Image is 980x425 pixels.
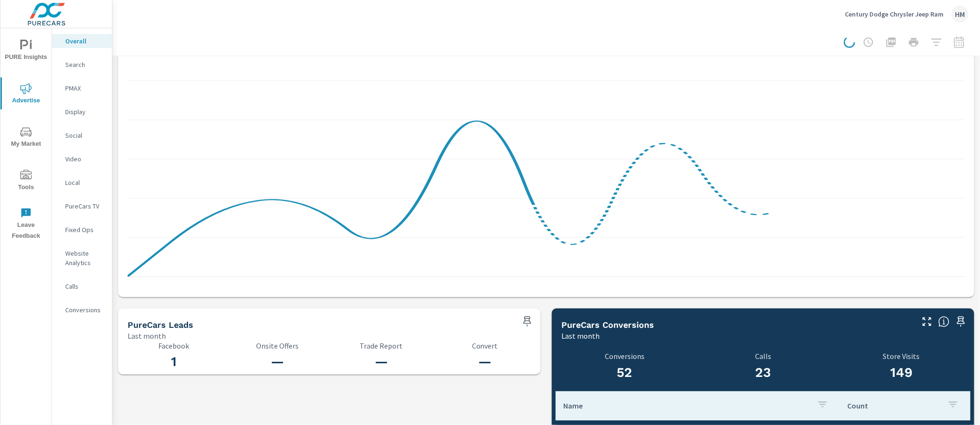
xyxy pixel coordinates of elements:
[3,170,49,193] span: Tools
[52,81,112,95] div: PMAX
[561,331,600,342] p: Last month
[561,365,688,381] h3: 52
[232,342,324,350] p: Onsite Offers
[65,225,104,234] p: Fixed Ops
[3,126,49,150] span: My Market
[3,208,49,242] span: Leave Feedback
[52,58,112,72] div: Search
[700,352,827,361] p: Calls
[0,28,52,245] div: nav menu
[52,246,112,270] div: Website Analytics
[700,365,827,381] h3: 23
[65,282,104,291] p: Calls
[439,342,532,350] p: Convert
[65,154,104,164] p: Video
[65,36,104,46] p: Overall
[128,331,166,342] p: Last month
[65,83,104,93] p: PMAX
[52,199,112,213] div: PureCars TV
[561,352,688,361] p: Conversions
[845,10,944,18] p: Century Dodge Chrysler Jeep Ram
[952,6,969,23] div: HM
[65,201,104,211] p: PureCars TV
[938,316,950,327] span: Understand conversion over the selected time range.
[52,175,112,190] div: Local
[847,401,940,411] p: Count
[128,320,193,330] h5: PureCars Leads
[65,178,104,187] p: Local
[3,40,49,63] span: PURE Insights
[3,83,49,106] span: Advertise
[232,354,324,370] h3: —
[52,152,112,166] div: Video
[65,131,104,140] p: Social
[920,314,935,329] button: Make Fullscreen
[954,314,969,329] span: Save this to your personalized report
[520,314,535,329] span: Save this to your personalized report
[439,354,532,370] h3: —
[65,305,104,315] p: Conversions
[65,249,104,267] p: Website Analytics
[65,60,104,69] p: Search
[52,105,112,119] div: Display
[52,223,112,237] div: Fixed Ops
[52,128,112,142] div: Social
[832,352,971,361] p: Store Visits
[52,303,112,317] div: Conversions
[65,107,104,117] p: Display
[563,401,809,411] p: Name
[52,34,112,48] div: Overall
[832,365,971,381] h3: 149
[335,354,428,370] h3: —
[128,342,220,350] p: Facebook
[561,320,654,330] h5: PureCars Conversions
[52,279,112,293] div: Calls
[335,342,428,350] p: Trade Report
[128,354,220,370] h3: 1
